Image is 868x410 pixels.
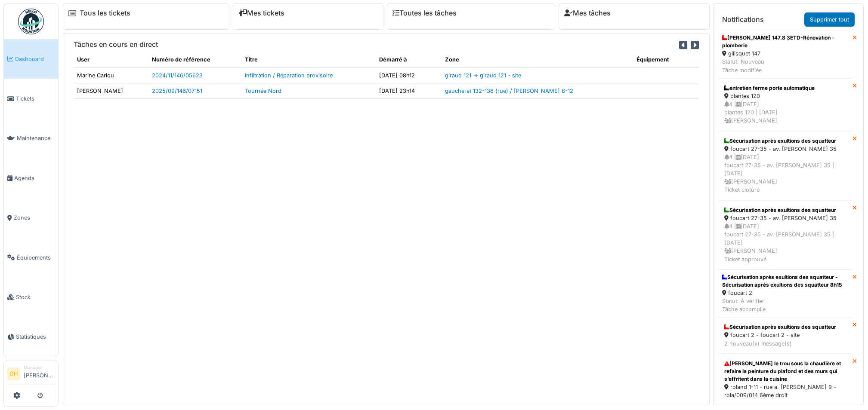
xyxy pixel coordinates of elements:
[724,340,847,348] div: 2 nouveau(x) message(s)
[15,55,55,63] span: Dashboard
[724,360,847,383] div: [PERSON_NAME] le trou sous la chaudière et refaire la peinture du plafond et des murs qui s’effri...
[4,79,58,118] a: Tickets
[724,331,847,339] div: foucart 2 - foucart 2 - site
[80,9,130,17] a: Tous les tickets
[724,222,847,263] div: 4 | [DATE] foucart 27-35 - av. [PERSON_NAME] 35 | [DATE] [PERSON_NAME] Ticket approuvé
[724,84,847,92] div: entretien ferme porte automatique
[722,273,849,289] div: Sécurisation après exultions des squatteur - Sécurisation après exultions des squatteur 8h15
[722,289,849,297] div: foucart 2
[74,40,158,49] h6: Tâches en cours en direct
[7,364,55,385] a: OH Manager[PERSON_NAME]
[245,88,281,94] a: Tournée Nord
[16,293,55,301] span: Stock
[445,88,573,94] a: gaucheret 132-136 (rue) / [PERSON_NAME] 8-12
[804,12,855,27] a: Supprimer tout
[241,52,376,67] th: Titre
[719,30,853,78] a: [PERSON_NAME] 147.8 3ETD-Rénovation - plomberie gilisquet 147 Statut: NouveauTâche modifiée
[16,95,55,103] span: Tickets
[4,119,58,158] a: Maintenance
[376,52,442,67] th: Démarré à
[7,367,20,380] li: OH
[17,254,55,262] span: Équipements
[376,83,442,98] td: [DATE] 23h14
[724,323,847,331] div: Sécurisation après exultions des squatteur
[24,364,55,371] div: Manager
[4,39,58,79] a: Dashboard
[722,49,849,58] div: gilisquet 147
[4,158,58,198] a: Agenda
[18,9,44,34] img: Badge_color-CXgf-gQk.svg
[724,137,847,145] div: Sécurisation après exultions des squatteur
[722,297,849,313] div: Statut: À vérifier Tâche accomplie
[445,72,521,79] a: giraud 121 -> giraud 121 - site
[4,317,58,357] a: Statistiques
[722,58,849,74] div: Statut: Nouveau Tâche modifiée
[724,145,847,153] div: foucart 27-35 - av. [PERSON_NAME] 35
[722,15,764,24] h6: Notifications
[74,67,148,83] td: Marine Cariou
[14,174,55,182] span: Agenda
[724,383,847,399] div: roland 1-11 - rue a. [PERSON_NAME] 9 - rola/009/014 6ème droit
[74,83,148,98] td: [PERSON_NAME]
[152,72,203,79] a: 2024/11/146/05623
[376,67,442,83] td: [DATE] 08h12
[442,52,633,67] th: Zone
[4,198,58,238] a: Zones
[14,214,55,222] span: Zones
[719,200,853,269] a: Sécurisation après exultions des squatteur foucart 27-35 - av. [PERSON_NAME] 35 4 |[DATE]foucart ...
[17,134,55,142] span: Maintenance
[719,269,853,318] a: Sécurisation après exultions des squatteur - Sécurisation après exultions des squatteur 8h15 fouc...
[148,52,241,67] th: Numéro de référence
[238,9,284,17] a: Mes tickets
[719,131,853,200] a: Sécurisation après exultions des squatteur foucart 27-35 - av. [PERSON_NAME] 35 4 |[DATE]foucart ...
[724,153,847,194] div: 4 | [DATE] foucart 27-35 - av. [PERSON_NAME] 35 | [DATE] [PERSON_NAME] Ticket clotûré
[4,238,58,277] a: Équipements
[564,9,611,17] a: Mes tâches
[245,72,333,79] a: Infiltration / Réparation provisoire
[24,364,55,383] li: [PERSON_NAME]
[724,206,847,214] div: Sécurisation après exultions des squatteur
[16,333,55,341] span: Statistiques
[152,88,202,94] a: 2025/09/146/07151
[719,317,853,353] a: Sécurisation après exultions des squatteur foucart 2 - foucart 2 - site 2 nouveau(x) message(s)
[4,277,58,317] a: Stock
[722,34,849,49] div: [PERSON_NAME] 147.8 3ETD-Rénovation - plomberie
[633,52,699,67] th: Équipement
[724,92,847,100] div: plantes 120
[719,78,853,131] a: entretien ferme porte automatique plantes 120 4 |[DATE]plantes 120 | [DATE] [PERSON_NAME]
[392,9,457,17] a: Toutes les tâches
[724,100,847,125] div: 4 | [DATE] plantes 120 | [DATE] [PERSON_NAME]
[77,56,90,63] span: translation missing: fr.shared.user
[724,214,847,222] div: foucart 27-35 - av. [PERSON_NAME] 35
